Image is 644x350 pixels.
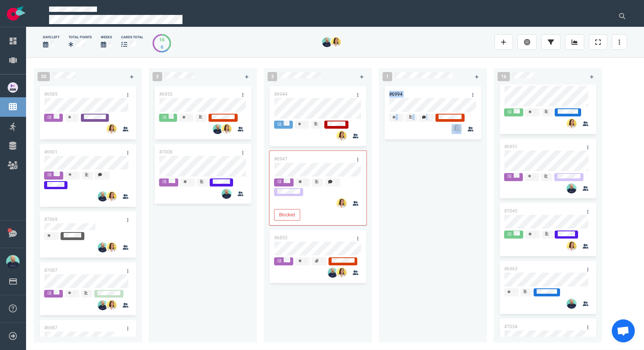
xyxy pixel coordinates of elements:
span: 3 [268,72,277,81]
div: Weeks [101,35,112,40]
a: #6944 [274,92,287,97]
img: 26 [107,191,117,201]
a: #6951 [504,144,517,149]
img: 26 [567,241,577,251]
img: 26 [567,299,577,309]
div: 16 [159,36,164,43]
img: 26 [337,268,347,278]
a: #7034 [504,324,517,329]
a: #6985 [44,92,58,97]
a: #7008 [159,149,172,155]
a: #6987 [44,325,58,330]
a: #6994 [389,92,402,97]
img: 26 [222,189,232,199]
a: #7045 [504,208,517,214]
img: 26 [98,191,108,201]
img: 26 [213,124,223,134]
div: 6 [159,43,164,51]
img: 26 [107,124,117,134]
img: 26 [337,198,347,208]
img: 26 [107,300,117,310]
div: days left [43,35,59,40]
span: 20 [38,72,50,81]
img: 26 [452,124,462,134]
a: #6955 [159,92,172,97]
a: #7069 [44,217,58,222]
img: 26 [331,37,341,47]
div: Ouvrir le chat [612,319,635,342]
span: 1 [383,72,392,81]
img: 26 [337,131,347,141]
a: #6901 [44,149,58,155]
img: 26 [322,37,332,47]
img: 26 [328,268,338,278]
div: cards total [121,35,143,40]
button: Blocked [274,209,300,221]
img: 26 [98,300,108,310]
div: Total Points [69,35,92,40]
span: 16 [498,72,510,81]
img: 26 [567,183,577,193]
a: #6947 [274,156,287,162]
a: #6855 [274,235,287,240]
img: 26 [567,119,577,129]
img: 26 [98,242,108,252]
a: #7087 [44,268,58,273]
span: 2 [153,72,162,81]
a: #6963 [504,266,517,271]
img: 26 [222,124,232,134]
img: 26 [107,242,117,252]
